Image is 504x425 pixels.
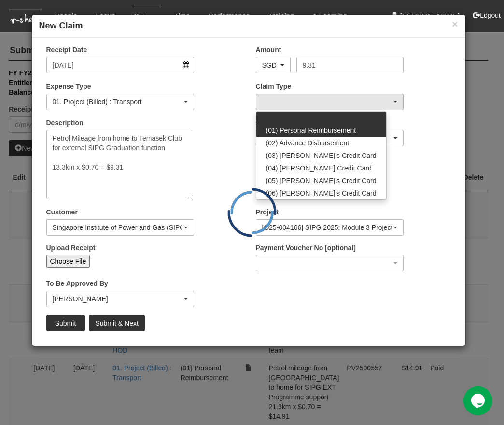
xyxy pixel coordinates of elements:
label: Receipt Date [46,45,87,55]
span: (03) [PERSON_NAME]'s Credit Card [266,151,377,160]
button: Singapore Institute of Power and Gas (SIPG) [46,219,195,236]
button: SGD [256,57,291,73]
input: Submit & Next [89,315,144,331]
div: 01. Project (Billed) : Transport [53,97,182,107]
label: To Be Approved By [46,279,108,288]
iframe: chat widget [463,386,494,415]
label: Expense Type [46,82,91,91]
button: Denise Aragon [46,291,195,307]
div: Singapore Institute of Power and Gas (SIPG) [53,223,182,232]
span: (06) [PERSON_NAME]'s Credit Card [266,188,377,198]
span: (04) [PERSON_NAME] Credit Card [266,163,372,173]
span: (05) [PERSON_NAME]'s Credit Card [266,176,377,185]
div: [PERSON_NAME] [53,294,182,304]
label: Description [46,118,84,127]
label: Upload Receipt [46,243,96,253]
div: SGD [262,60,279,70]
input: d/m/yyyy [46,57,195,73]
button: × [452,19,458,29]
label: Customer [46,207,78,217]
span: (02) Advance Disbursement [266,138,350,148]
span: (01) Personal Reimbursement [266,126,356,135]
label: Amount [256,45,281,55]
b: New Claim [39,21,83,30]
input: Choose File [46,255,90,268]
div: [O25-004166] SIPG 2025: Module 3 Project Work + Graduation [262,223,392,232]
label: Payment Voucher No [optional] [256,243,356,253]
input: Submit [46,315,85,331]
button: 01. Project (Billed) : Transport [46,94,195,110]
label: Claim Type [256,82,292,91]
button: [O25-004166] SIPG 2025: Module 3 Project Work + Graduation [256,219,404,236]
